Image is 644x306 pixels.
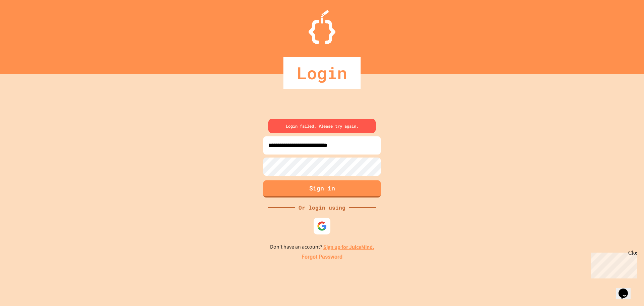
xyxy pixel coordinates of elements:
a: Sign up for JuiceMind. [323,244,374,251]
div: Or login using [295,204,349,212]
iframe: chat widget [588,250,637,278]
img: Logo.svg [309,10,335,44]
div: Login [283,57,361,89]
p: Don't have an account? [270,243,374,251]
button: Sign in [263,180,381,198]
div: Chat with us now!Close [3,3,46,43]
div: Login failed. Please try again. [268,119,376,133]
iframe: chat widget [616,279,637,299]
a: Forgot Password [302,253,342,261]
img: google-icon.svg [317,221,327,231]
